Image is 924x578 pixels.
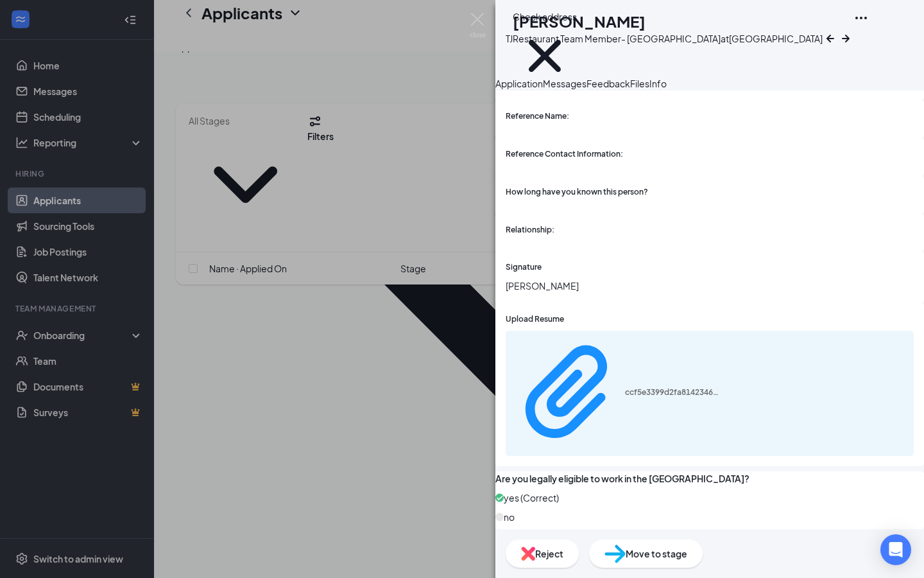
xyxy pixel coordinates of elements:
[506,313,564,326] span: Upload Resume
[513,337,721,450] a: Paperclipccf5e3399d2fa8142346bf4855cedd84.pdf
[586,78,630,89] span: Feedback
[535,547,563,561] span: Reject
[506,279,914,293] span: [PERSON_NAME]
[838,10,853,66] button: ArrowRight
[506,224,554,236] span: Relationship:
[506,148,623,161] span: Reference Contact Information:
[504,510,515,524] span: no
[823,10,838,66] button: ArrowLeftNew
[495,78,543,89] span: Application
[513,11,577,22] span: Check address
[630,78,649,89] span: Files
[513,337,625,448] svg: Paperclip
[625,387,721,398] div: ccf5e3399d2fa8142346bf4855cedd84.pdf
[880,534,911,565] div: Open Intercom Messenger
[838,31,853,46] svg: ArrowRight
[495,471,924,486] span: Are you legally eligible to work in the [GEOGRAPHIC_DATA]?
[504,491,559,505] span: yes (Correct)
[853,10,869,26] svg: Ellipses
[506,186,648,198] span: How long have you known this person?
[649,78,667,89] span: Info
[506,261,542,274] span: Signature
[823,31,838,46] svg: ArrowLeftNew
[513,32,823,45] div: Restaurant Team Member- [GEOGRAPHIC_DATA] at [GEOGRAPHIC_DATA]
[626,547,687,561] span: Move to stage
[513,24,577,88] svg: Cross
[506,110,569,123] span: Reference Name:
[513,10,646,32] h1: [PERSON_NAME]
[506,31,513,46] div: TJ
